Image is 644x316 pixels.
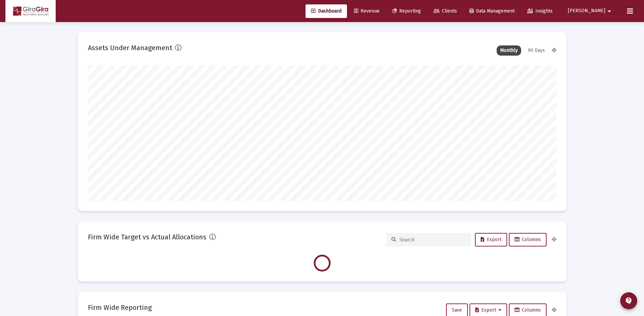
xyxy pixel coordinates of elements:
[349,4,385,18] a: Revenue
[560,4,622,18] button: [PERSON_NAME]
[568,8,605,14] span: [PERSON_NAME]
[475,307,501,313] span: Export
[515,307,541,313] span: Columns
[525,45,548,56] div: 90 Days
[509,233,547,246] button: Columns
[497,45,521,56] div: Monthly
[306,4,347,18] a: Dashboard
[527,8,553,14] span: Insights
[452,307,462,313] span: Save
[88,302,152,313] h2: Firm Wide Reporting
[434,8,457,14] span: Clients
[11,4,51,18] img: Dashboard
[392,8,421,14] span: Reporting
[428,4,462,18] a: Clients
[605,4,613,18] mat-icon: arrow_drop_down
[311,8,342,14] span: Dashboard
[625,297,633,305] mat-icon: contact_support
[464,4,520,18] a: Data Management
[522,4,558,18] a: Insights
[481,237,501,242] span: Export
[387,4,426,18] a: Reporting
[88,42,172,53] h2: Assets Under Management
[88,232,206,242] h2: Firm Wide Target vs Actual Allocations
[515,237,541,242] span: Columns
[470,8,515,14] span: Data Management
[400,237,466,243] input: Search
[354,8,380,14] span: Revenue
[475,233,507,246] button: Export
